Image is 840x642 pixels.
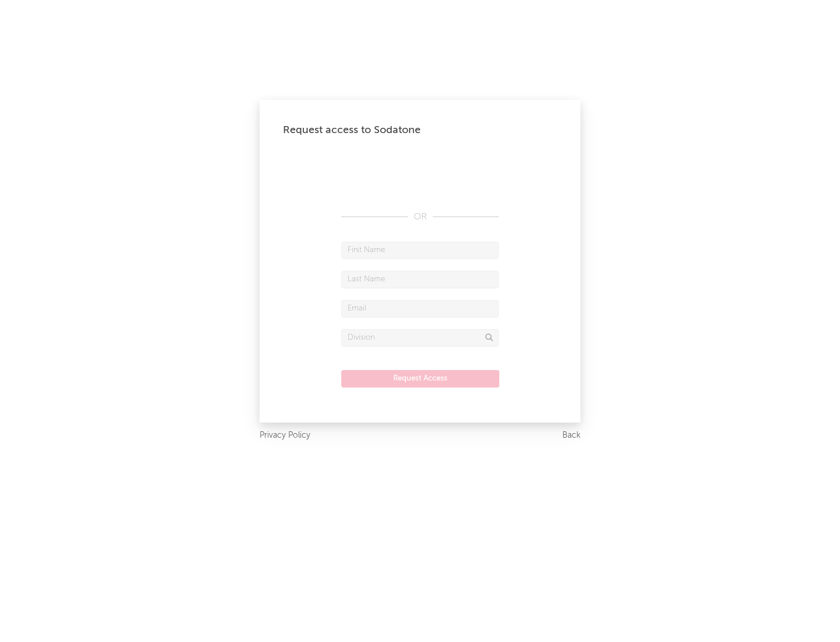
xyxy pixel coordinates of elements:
a: Privacy Policy [260,428,310,443]
div: OR [341,210,499,224]
input: Division [341,329,499,347]
a: Back [562,428,580,443]
input: Last Name [341,271,499,288]
button: Request Access [341,370,499,388]
div: Request access to Sodatone [283,123,557,137]
input: Email [341,300,499,317]
input: First Name [341,242,499,259]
